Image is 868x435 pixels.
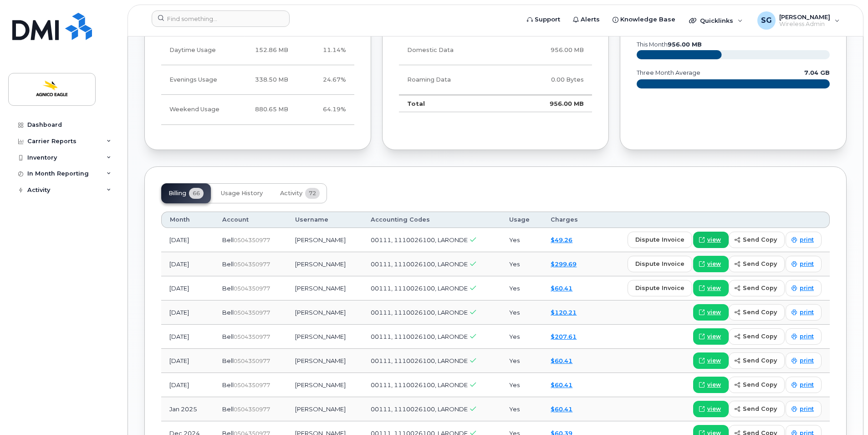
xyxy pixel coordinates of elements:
[636,69,700,76] text: three month average
[287,228,363,252] td: [PERSON_NAME]
[693,280,729,296] a: view
[668,41,702,48] tspan: 956.00 MB
[161,212,214,228] th: Month
[161,252,214,276] td: [DATE]
[693,256,729,272] a: view
[305,188,320,199] span: 72
[161,65,232,95] td: Evenings Usage
[222,285,234,292] span: Bell
[804,69,830,76] text: 7.04 GB
[707,357,721,365] span: view
[161,95,232,124] td: Weekend Usage
[800,308,814,316] span: print
[501,252,543,276] td: Yes
[501,373,543,397] td: Yes
[800,381,814,389] span: print
[222,309,234,316] span: Bell
[551,333,577,340] a: $207.61
[729,256,785,272] button: send copy
[296,65,354,95] td: 24.67%
[222,260,234,268] span: Bell
[399,65,506,95] td: Roaming Data
[636,41,702,48] text: this month
[551,381,572,388] a: $60.41
[751,11,846,30] div: Sandy Gillis
[399,36,506,65] td: Domestic Data
[800,332,814,341] span: print
[371,333,468,340] span: 00111, 1110026100, LARONDE
[222,405,234,413] span: Bell
[161,325,214,349] td: [DATE]
[743,332,777,341] span: send copy
[232,95,296,124] td: 880.65 MB
[287,276,363,300] td: [PERSON_NAME]
[501,228,543,252] td: Yes
[287,325,363,349] td: [PERSON_NAME]
[761,15,772,26] span: SG
[729,280,785,296] button: send copy
[581,15,600,24] span: Alerts
[800,284,814,292] span: print
[161,373,214,397] td: [DATE]
[371,236,468,243] span: 00111, 1110026100, LARONDE
[628,256,692,272] button: dispute invoice
[234,333,270,340] span: 0504350977
[729,232,785,248] button: send copy
[800,260,814,268] span: print
[786,304,822,321] a: print
[506,36,592,65] td: 956.00 MB
[786,377,822,393] a: print
[743,380,777,389] span: send copy
[287,212,363,228] th: Username
[152,10,290,27] input: Find something...
[743,308,777,316] span: send copy
[232,65,296,95] td: 338.50 MB
[161,349,214,373] td: [DATE]
[707,381,721,389] span: view
[800,405,814,413] span: print
[786,328,822,345] a: print
[296,36,354,65] td: 11.14%
[635,284,684,292] span: dispute invoice
[161,228,214,252] td: [DATE]
[221,190,263,197] span: Usage History
[551,236,572,243] a: $49.26
[234,357,270,364] span: 0504350977
[501,349,543,373] td: Yes
[635,235,684,244] span: dispute invoice
[620,15,675,24] span: Knowledge Base
[161,397,214,421] td: Jan 2025
[234,382,270,388] span: 0504350977
[161,65,354,95] tr: Weekdays from 6:00pm to 8:00am
[501,325,543,349] td: Yes
[786,280,822,296] a: print
[287,349,363,373] td: [PERSON_NAME]
[371,260,468,268] span: 00111, 1110026100, LARONDE
[363,212,501,228] th: Accounting Codes
[729,377,785,393] button: send copy
[287,373,363,397] td: [PERSON_NAME]
[222,333,234,340] span: Bell
[786,256,822,272] a: print
[707,332,721,341] span: view
[371,357,468,364] span: 00111, 1110026100, LARONDE
[551,309,577,316] a: $120.21
[551,285,572,292] a: $60.41
[800,357,814,365] span: print
[371,285,468,292] span: 00111, 1110026100, LARONDE
[521,10,567,29] a: Support
[693,304,729,321] a: view
[501,397,543,421] td: Yes
[161,36,232,65] td: Daytime Usage
[551,260,577,268] a: $299.69
[551,405,572,413] a: $60.41
[222,236,234,243] span: Bell
[743,284,777,292] span: send copy
[729,304,785,321] button: send copy
[707,308,721,316] span: view
[161,300,214,325] td: [DATE]
[506,95,592,112] td: 956.00 MB
[296,95,354,124] td: 64.19%
[707,236,721,244] span: view
[234,261,270,268] span: 0504350977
